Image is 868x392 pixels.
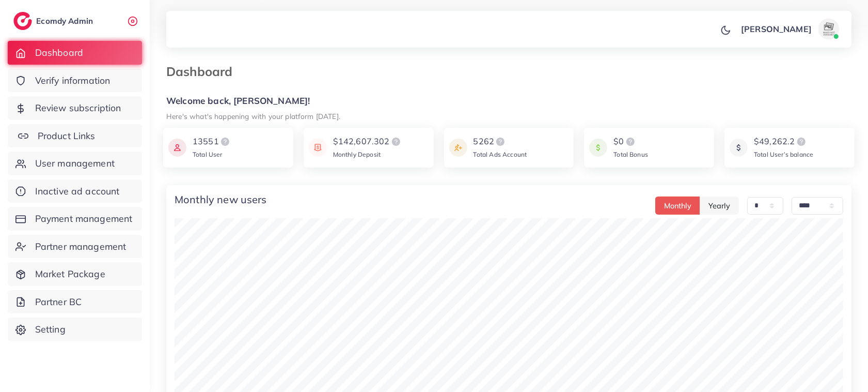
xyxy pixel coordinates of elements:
span: Setting [35,323,66,336]
span: Market Package [35,267,105,281]
img: logo [13,12,32,30]
small: Here's what's happening with your platform [DATE]. [166,112,340,120]
span: Product Links [38,129,96,143]
img: logo [795,135,808,148]
img: logo [494,135,507,148]
span: Total User’s balance [754,150,813,158]
img: icon payment [168,135,186,160]
a: Verify information [8,69,142,93]
div: $49,262.2 [754,135,813,148]
img: logo [390,135,402,148]
img: icon payment [309,135,327,160]
span: Review subscription [35,101,121,115]
a: Payment management [8,207,142,231]
img: logo [624,135,637,148]
h2: Ecomdy Admin [36,16,96,26]
a: Partner BC [8,290,142,314]
a: Product Links [8,124,142,148]
p: [PERSON_NAME] [741,23,812,35]
div: $0 [613,135,648,148]
img: icon payment [449,135,467,160]
span: Partner management [35,240,127,253]
span: User management [35,157,115,170]
span: Inactive ad account [35,185,120,198]
span: Total Bonus [613,150,648,158]
button: Yearly [700,197,739,215]
h3: Dashboard [166,64,241,79]
span: Verify information [35,74,111,87]
span: Total Ads Account [474,150,527,158]
a: Partner management [8,235,142,259]
span: Monthly Deposit [333,150,381,158]
a: Review subscription [8,96,142,120]
a: Inactive ad account [8,179,142,203]
span: Payment management [35,212,133,225]
img: icon payment [589,135,607,160]
div: 13551 [193,135,231,148]
img: avatar [818,19,839,39]
img: icon payment [730,135,748,160]
button: Monthly [655,197,700,215]
a: Dashboard [8,41,142,65]
img: logo [219,135,231,148]
a: [PERSON_NAME]avatar [735,19,843,39]
span: Dashboard [35,46,83,59]
a: logoEcomdy Admin [13,12,96,30]
a: Market Package [8,262,142,286]
span: Partner BC [35,295,82,309]
span: Total User [193,150,223,158]
div: 5262 [474,135,527,148]
a: Setting [8,318,142,341]
a: User management [8,152,142,175]
h4: Monthly new users [175,193,267,206]
h5: Welcome back, [PERSON_NAME]! [166,96,851,107]
div: $142,607.302 [333,135,402,148]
